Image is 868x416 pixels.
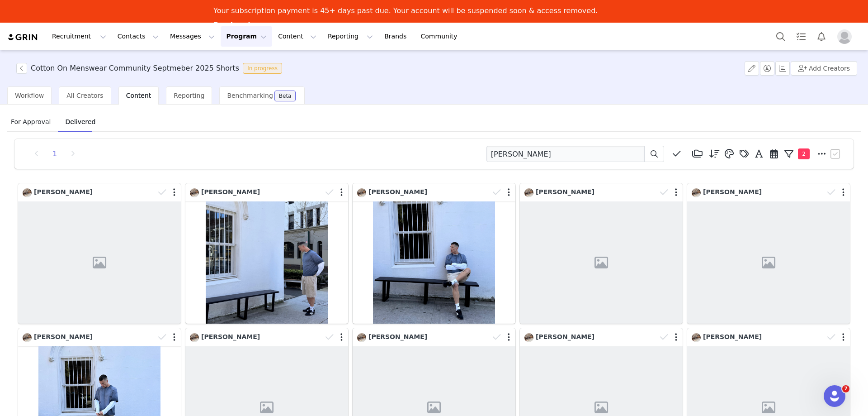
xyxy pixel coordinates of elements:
[61,115,99,129] span: Delivered
[536,333,594,340] span: [PERSON_NAME]
[47,26,112,47] button: Recruitment
[791,61,857,76] button: Add Creators
[7,115,54,129] span: For Approval
[524,188,533,197] img: 5ae55079-77ec-422b-a1cc-b0217dba7642.jpg
[213,21,264,31] a: Pay Invoices
[126,92,151,99] span: Content
[842,385,849,392] span: 7
[486,146,645,162] input: Search labels, captions, # and @ tags
[174,92,204,99] span: Reporting
[357,333,366,342] img: 5ae55079-77ec-422b-a1cc-b0217dba7642.jpg
[15,92,44,99] span: Workflow
[201,333,260,340] span: [PERSON_NAME]
[415,26,467,47] a: Community
[165,26,220,47] button: Messages
[692,188,701,197] img: 5ae55079-77ec-422b-a1cc-b0217dba7642.jpg
[368,333,427,340] span: [PERSON_NAME]
[811,26,831,47] button: Notifications
[837,29,852,44] img: placeholder-profile.jpg
[832,29,861,44] button: Profile
[221,26,272,47] button: Program
[279,93,292,99] div: Beta
[190,188,199,197] img: 5ae55079-77ec-422b-a1cc-b0217dba7642.jpg
[23,333,32,342] img: 5ae55079-77ec-422b-a1cc-b0217dba7642.jpg
[201,188,260,196] span: [PERSON_NAME]
[703,188,762,196] span: [PERSON_NAME]
[48,148,61,160] li: 1
[213,6,598,15] div: Your subscription payment is 45+ days past due. Your account will be suspended soon & access remo...
[34,333,93,340] span: [PERSON_NAME]
[824,385,845,407] iframe: Intercom live chat
[322,26,378,47] button: Reporting
[190,333,199,342] img: 5ae55079-77ec-422b-a1cc-b0217dba7642.jpg
[791,26,811,47] a: Tasks
[798,148,810,159] span: 2
[7,33,39,42] img: grin logo
[368,188,427,196] span: [PERSON_NAME]
[703,333,762,340] span: [PERSON_NAME]
[112,26,164,47] button: Contacts
[357,188,366,197] img: 5ae55079-77ec-422b-a1cc-b0217dba7642.jpg
[243,63,282,74] span: In progress
[227,92,273,99] span: Benchmarking
[524,333,533,342] img: 5ae55079-77ec-422b-a1cc-b0217dba7642.jpg
[16,63,286,74] span: [object Object]
[273,26,322,47] button: Content
[692,333,701,342] img: 5ae55079-77ec-422b-a1cc-b0217dba7642.jpg
[34,188,93,196] span: [PERSON_NAME]
[66,92,103,99] span: All Creators
[771,26,791,47] button: Search
[782,147,814,161] button: 2
[23,188,32,197] img: 5ae55079-77ec-422b-a1cc-b0217dba7642.jpg
[536,188,594,196] span: [PERSON_NAME]
[379,26,415,47] a: Brands
[31,63,239,74] h3: Cotton On Menswear Community Septmeber 2025 Shorts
